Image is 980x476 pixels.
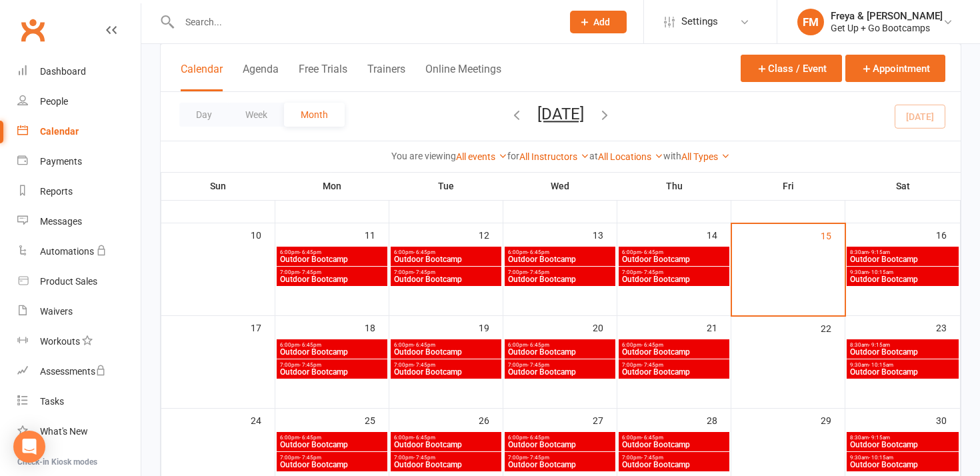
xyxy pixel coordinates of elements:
span: Outdoor Bootcamp [621,255,727,263]
div: 27 [593,409,617,431]
div: Waivers [40,306,73,317]
a: All Locations [598,151,663,162]
div: Dashboard [40,66,86,77]
span: Outdoor Bootcamp [849,255,956,263]
span: - 7:45pm [527,362,549,368]
a: Automations [17,237,141,267]
span: - 7:45pm [527,455,549,461]
span: - 7:45pm [299,362,321,368]
div: 12 [479,223,503,245]
button: [DATE] [537,105,584,123]
div: Messages [40,216,82,227]
div: 20 [593,316,617,338]
span: 6:00pm [507,342,613,348]
div: 23 [936,316,960,338]
div: 21 [707,316,731,338]
th: Fri [731,172,845,200]
span: - 6:45pm [527,435,549,441]
span: Outdoor Bootcamp [849,368,956,376]
span: Outdoor Bootcamp [621,348,727,356]
div: Workouts [40,336,80,347]
div: Get Up + Go Bootcamps [831,22,943,34]
th: Wed [503,172,617,200]
span: Outdoor Bootcamp [507,275,613,283]
th: Thu [617,172,731,200]
span: 6:00pm [393,249,499,255]
div: 18 [365,316,389,338]
span: 6:00pm [621,435,727,441]
a: Product Sales [17,267,141,297]
a: Dashboard [17,57,141,87]
div: 13 [593,223,617,245]
th: Mon [275,172,389,200]
span: - 10:15am [869,455,893,461]
span: Outdoor Bootcamp [393,368,499,376]
span: 6:00pm [279,249,385,255]
span: 7:00pm [621,362,727,368]
span: 6:00pm [279,342,385,348]
span: - 7:45pm [413,362,435,368]
a: Waivers [17,297,141,327]
div: 24 [251,409,275,431]
span: 7:00pm [507,269,613,275]
span: 6:00pm [279,435,385,441]
span: Outdoor Bootcamp [279,441,385,449]
a: People [17,87,141,117]
input: Search... [175,13,553,31]
button: Calendar [181,63,223,91]
span: Outdoor Bootcamp [279,275,385,283]
button: Class / Event [741,55,842,82]
span: - 6:45pm [413,435,435,441]
span: Outdoor Bootcamp [621,368,727,376]
span: - 10:15am [869,362,893,368]
button: Free Trials [299,63,347,91]
div: Assessments [40,366,106,377]
div: 25 [365,409,389,431]
span: Outdoor Bootcamp [621,441,727,449]
span: - 6:45pm [527,342,549,348]
th: Tue [389,172,503,200]
span: 7:00pm [393,455,499,461]
span: Outdoor Bootcamp [393,348,499,356]
span: Outdoor Bootcamp [279,255,385,263]
span: - 6:45pm [641,435,663,441]
div: Calendar [40,126,79,137]
span: - 9:15am [869,249,890,255]
span: 7:00pm [393,269,499,275]
span: - 7:45pm [527,269,549,275]
button: Week [229,103,284,127]
span: - 6:45pm [641,249,663,255]
div: Payments [40,156,82,167]
span: - 6:45pm [413,249,435,255]
span: 8:30am [849,249,956,255]
span: Add [593,17,610,27]
div: 29 [821,409,845,431]
span: Outdoor Bootcamp [393,441,499,449]
div: Open Intercom Messenger [13,431,45,463]
span: 6:00pm [507,435,613,441]
span: Outdoor Bootcamp [279,348,385,356]
span: - 6:45pm [413,342,435,348]
strong: with [663,151,681,161]
th: Sat [845,172,961,200]
span: 9:30am [849,269,956,275]
span: Outdoor Bootcamp [393,461,499,469]
span: Outdoor Bootcamp [621,461,727,469]
span: 7:00pm [393,362,499,368]
div: 26 [479,409,503,431]
a: Tasks [17,387,141,417]
span: - 6:45pm [299,249,321,255]
button: Day [179,103,229,127]
span: 9:30am [849,455,956,461]
div: 10 [251,223,275,245]
span: 6:00pm [507,249,613,255]
div: People [40,96,68,107]
div: 28 [707,409,731,431]
a: Reports [17,177,141,207]
div: 17 [251,316,275,338]
div: Automations [40,246,94,257]
a: Payments [17,147,141,177]
a: Clubworx [16,13,49,47]
a: All events [456,151,507,162]
span: 7:00pm [279,362,385,368]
